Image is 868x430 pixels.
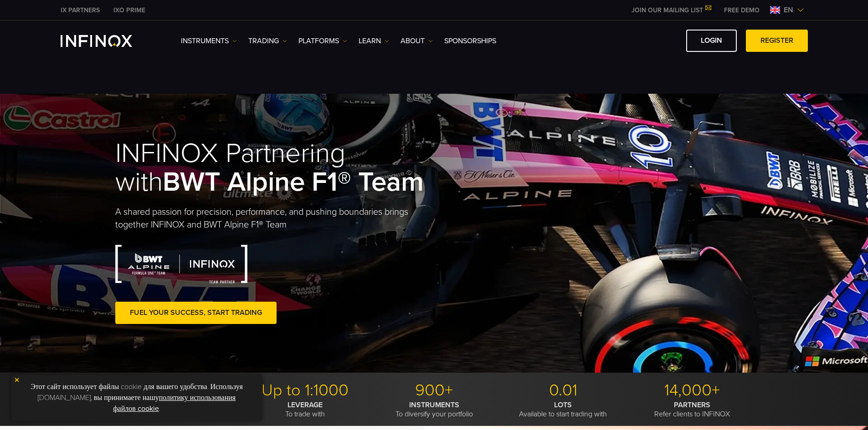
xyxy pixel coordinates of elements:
[181,35,237,46] a: Instruments
[14,377,20,383] img: желтый значок закрытия
[115,139,434,197] h1: INFINOX Partnering with
[61,35,154,47] a: Логотип ИНФИНОКС
[717,5,766,15] a: МЕНЮ ИНФИНОКС
[625,6,717,14] a: JOIN OUR MAILING LIST
[115,302,277,324] a: FUEL YOUR SUCCESS, START TRADING
[248,35,287,46] a: TRADING
[54,5,107,15] a: ИНФИНОКС
[31,382,243,402] font: Этот сайт использует файлы cookie для вашего удобства. Используя [DOMAIN_NAME], вы принимаете нашу
[359,35,389,46] a: Learn
[159,404,160,413] font: .
[115,206,434,231] p: A shared passion for precision, performance, and pushing boundaries brings together INFINOX and B...
[746,30,808,52] a: REGISTER
[780,5,797,15] span: en
[686,30,737,52] a: LOGIN
[163,166,424,198] strong: BWT Alpine F1® Team
[444,35,496,46] a: SPONSORSHIPS
[298,35,347,46] a: PLATFORMS
[107,5,152,15] a: ИНФИНОКС
[401,35,433,46] a: ABOUT
[113,393,236,413] a: политику использования файлов cookie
